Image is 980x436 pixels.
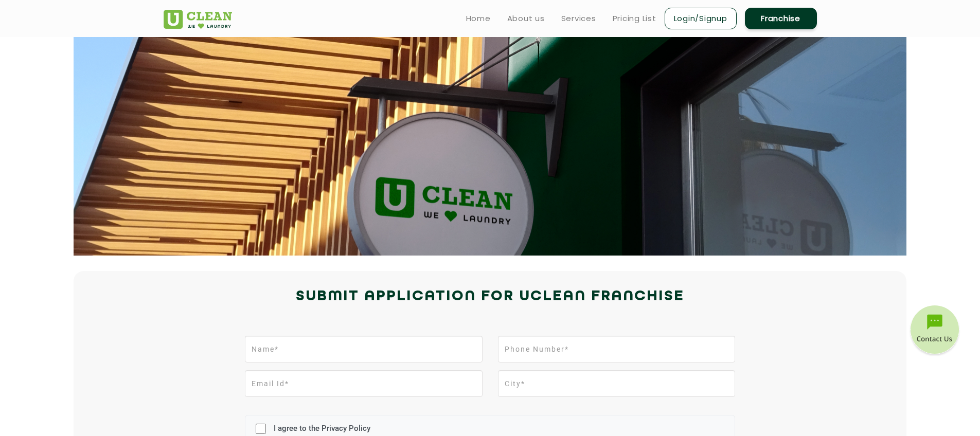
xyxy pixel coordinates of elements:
[245,336,482,362] input: Name*
[909,305,960,357] img: contact-btn
[665,8,737,29] a: Login/Signup
[561,12,596,25] a: Services
[745,8,817,29] a: Franchise
[164,284,817,309] h2: Submit Application for UCLEAN FRANCHISE
[498,370,735,397] input: City*
[164,10,232,29] img: UClean Laundry and Dry Cleaning
[245,370,482,397] input: Email Id*
[498,336,735,362] input: Phone Number*
[466,12,491,25] a: Home
[613,12,656,25] a: Pricing List
[507,12,545,25] a: About us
